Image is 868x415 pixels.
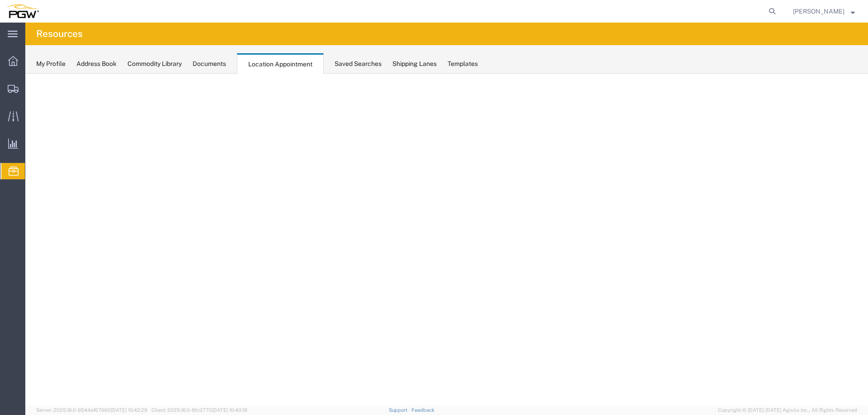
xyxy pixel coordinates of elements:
[25,74,868,406] iframe: FS Legacy Container
[237,53,324,74] div: Location Appointment
[111,407,147,413] span: [DATE] 10:42:29
[335,59,382,69] div: Saved Searches
[411,407,434,413] a: Feedback
[193,59,226,69] div: Documents
[76,59,117,69] div: Address Book
[151,407,247,413] span: Client: 2025.16.0-8fc0770
[392,59,437,69] div: Shipping Lanes
[793,6,855,17] button: [PERSON_NAME]
[448,59,478,69] div: Templates
[36,59,66,69] div: My Profile
[127,59,182,69] div: Commodity Library
[36,407,147,413] span: Server: 2025.16.0-9544af67660
[212,407,247,413] span: [DATE] 10:40:19
[6,5,39,18] img: logo
[389,407,411,413] a: Support
[718,406,857,414] span: Copyright © [DATE]-[DATE] Agistix Inc., All Rights Reserved
[36,23,83,45] h4: Resources
[793,6,844,16] span: Phillip Thornton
